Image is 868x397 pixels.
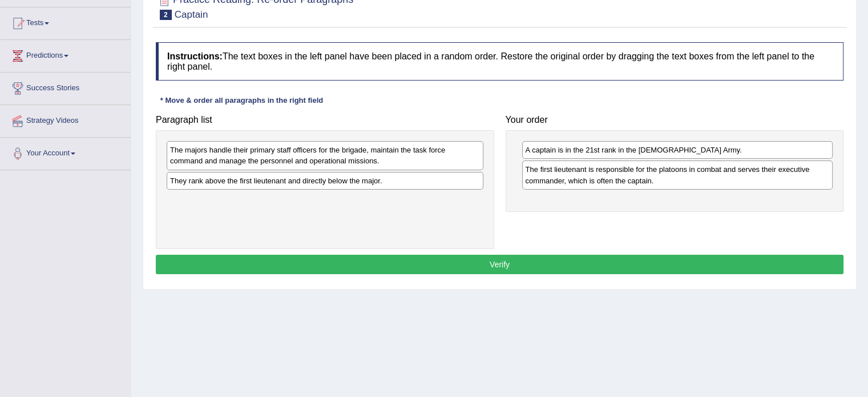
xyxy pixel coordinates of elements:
a: Success Stories [1,73,131,101]
div: They rank above the first lieutenant and directly below the major. [167,172,483,190]
a: Strategy Videos [1,105,131,134]
small: Captain [175,9,208,20]
div: A captain is in the 21st rank in the [DEMOGRAPHIC_DATA] Army. [522,141,833,159]
div: * Move & order all paragraphs in the right field [156,95,328,106]
h4: Your order [506,115,844,125]
a: Your Account [1,138,131,166]
a: Tests [1,7,131,36]
a: Predictions [1,40,131,69]
div: The majors handle their primary staff officers for the brigade, maintain the task force command a... [167,141,483,170]
h4: The text boxes in the left panel have been placed in a random order. Restore the original order b... [156,42,843,81]
span: 2 [160,10,172,20]
div: The first lieutenant is responsible for the platoons in combat and serves their executive command... [522,161,833,189]
b: Instructions: [167,51,223,61]
h4: Paragraph list [156,115,494,125]
button: Verify [156,255,843,274]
